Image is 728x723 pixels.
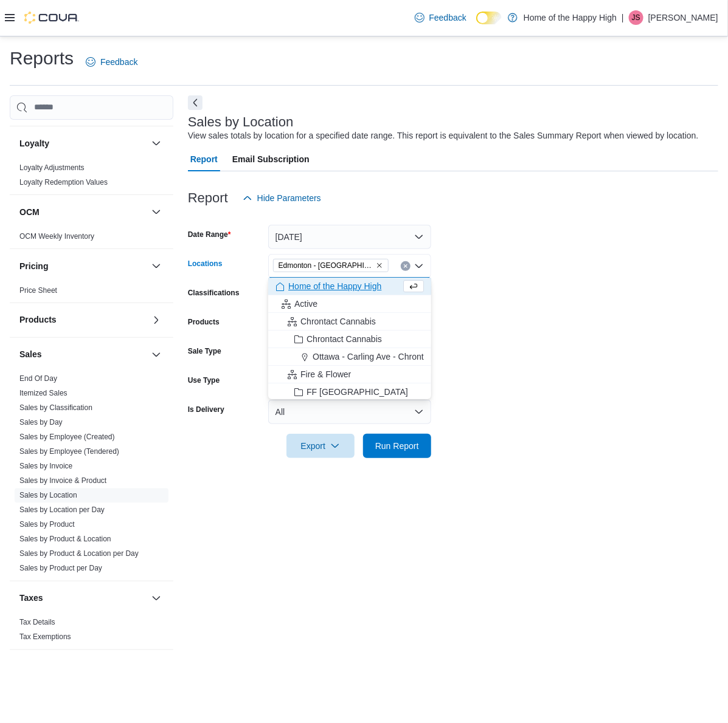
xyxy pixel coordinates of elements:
a: Sales by Product & Location [19,535,111,544]
button: Remove Edmonton - Terrace Plaza - Fire & Flower from selection in this group [376,262,383,269]
span: Edmonton - Terrace Plaza - Fire & Flower [273,259,389,272]
button: Fire & Flower [268,366,431,383]
span: Loyalty Redemption Values [19,177,108,187]
div: View sales totals by location for a specified date range. This report is equivalent to the Sales ... [188,129,699,142]
span: Price Sheet [19,286,57,295]
p: [PERSON_NAME] [648,10,718,25]
button: Sales [19,349,147,361]
button: Sales [149,348,164,362]
button: Pricing [19,260,147,272]
h3: Taxes [19,592,43,605]
button: FF [GEOGRAPHIC_DATA] [268,383,431,401]
span: Dark Mode [476,24,477,25]
button: Loyalty [19,137,147,149]
a: Feedback [81,50,142,74]
label: Is Delivery [188,405,224,414]
label: Sale Type [188,346,221,356]
span: FF [GEOGRAPHIC_DATA] [307,386,408,398]
a: Sales by Day [19,419,63,427]
button: Chrontact Cannabis [268,331,431,348]
span: Feedback [100,56,137,68]
button: Loyalty [149,136,164,151]
a: Tax Details [19,618,55,627]
a: Sales by Product per Day [19,564,102,573]
span: Sales by Product & Location per Day [19,549,139,559]
span: Sales by Invoice [19,462,72,471]
label: Classifications [188,288,240,298]
span: Export [294,434,347,458]
input: Dark Mode [476,12,502,24]
label: Use Type [188,375,220,385]
span: Chrontact Cannabis [307,333,382,345]
button: Export [286,434,355,458]
span: Feedback [429,12,466,24]
span: Email Subscription [232,147,310,171]
span: JS [632,10,640,25]
button: Close list of options [414,261,424,271]
span: Chrontact Cannabis [300,315,376,327]
button: Pricing [149,259,164,273]
label: Products [188,317,220,327]
button: Products [149,313,164,327]
button: Next [188,95,203,110]
h1: Reports [10,46,74,70]
h3: Sales [19,349,42,361]
span: Fire & Flower [300,368,351,380]
a: Feedback [410,5,471,30]
a: Sales by Location per Day [19,506,105,515]
span: Hide Parameters [257,192,321,204]
span: Loyalty Adjustments [19,163,85,173]
a: Sales by Product & Location per Day [19,550,139,558]
label: Locations [188,259,223,269]
h3: Loyalty [19,137,49,149]
a: Loyalty Redemption Values [19,178,108,187]
span: Ottawa - Carling Ave - Chrontact Cannabis [313,351,473,363]
button: Hide Parameters [238,186,326,210]
span: Sales by Location [19,491,77,501]
span: Edmonton - [GEOGRAPHIC_DATA] - Fire & Flower [279,259,373,272]
span: Sales by Location per Day [19,505,105,515]
button: OCM [149,205,164,219]
span: Run Report [375,440,419,452]
span: Home of the Happy High [288,280,381,292]
a: Sales by Employee (Tendered) [19,448,119,456]
a: Loyalty Adjustments [19,163,85,172]
button: Active [268,295,431,313]
h3: OCM [19,206,40,218]
span: OCM Weekly Inventory [19,231,94,241]
p: | [622,10,624,25]
h3: Pricing [19,260,48,272]
h3: Products [19,314,57,326]
h3: Sales by Location [188,115,294,129]
button: Chrontact Cannabis [268,313,431,331]
a: Sales by Product [19,521,75,529]
span: Tax Details [19,618,55,628]
a: Itemized Sales [19,389,68,398]
div: Pricing [10,283,173,303]
button: Clear input [401,261,411,271]
button: [DATE] [268,225,431,249]
button: OCM [19,206,147,218]
span: Sales by Invoice & Product [19,476,106,486]
a: Tax Exemptions [19,633,71,642]
h3: Report [188,191,228,205]
span: Sales by Classification [19,403,92,413]
a: Price Sheet [19,286,57,295]
a: End Of Day [19,375,57,383]
button: Taxes [149,591,164,606]
div: OCM [10,229,173,248]
button: Ottawa - Carling Ave - Chrontact Cannabis [268,348,431,366]
span: Active [294,298,317,310]
a: Sales by Classification [19,404,92,413]
span: Sales by Employee (Created) [19,433,115,442]
span: Tax Exemptions [19,632,71,642]
span: Sales by Day [19,418,63,428]
a: Sales by Location [19,492,77,500]
span: Sales by Product per Day [19,564,102,574]
button: All [268,400,431,424]
button: Run Report [363,434,431,458]
p: Home of the Happy High [524,10,617,25]
img: Cova [24,12,79,24]
a: Sales by Invoice [19,462,72,471]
